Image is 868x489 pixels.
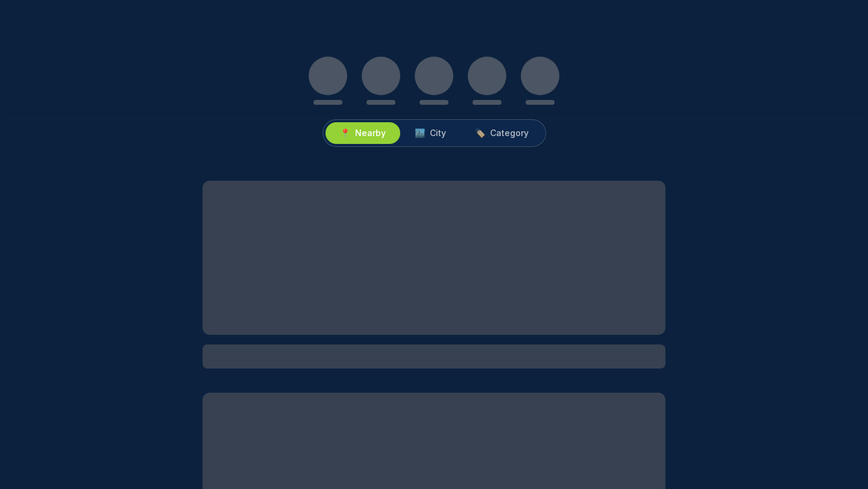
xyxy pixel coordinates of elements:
[461,122,543,144] button: 🏷️Category
[340,127,350,139] span: 📍
[355,127,386,139] span: Nearby
[430,127,446,139] span: City
[415,127,425,139] span: 🏙️
[490,127,529,139] span: Category
[475,127,485,139] span: 🏷️
[400,122,461,144] button: 🏙️City
[325,122,400,144] button: 📍Nearby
